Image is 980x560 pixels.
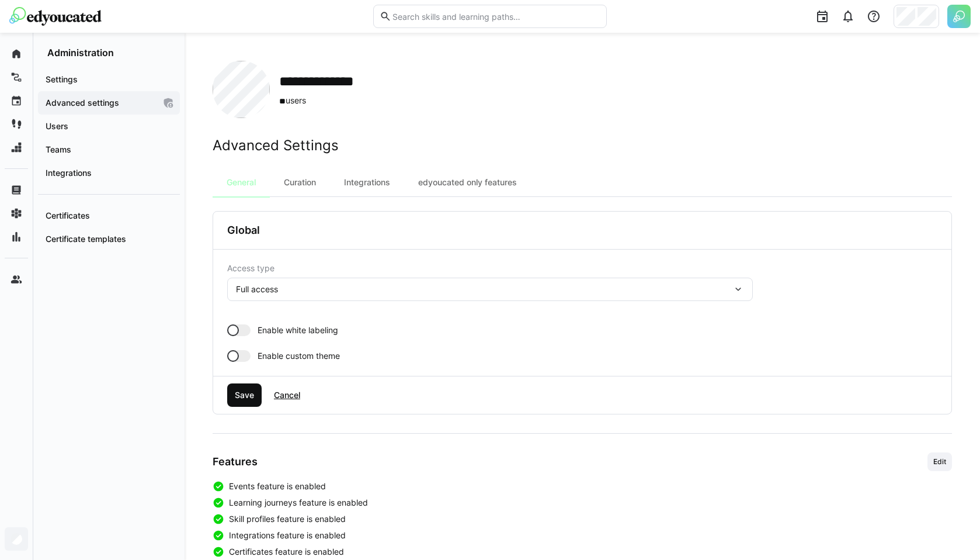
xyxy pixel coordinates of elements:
[213,168,270,196] div: General
[270,168,330,196] div: Curation
[227,383,262,407] button: Save
[236,284,278,295] span: Full access
[233,389,256,401] span: Save
[229,530,346,541] span: Integrations feature is enabled
[229,546,344,558] span: Certificates feature is enabled
[272,389,302,401] span: Cancel
[932,457,947,466] span: Edit
[404,168,531,196] div: edyoucated only features
[213,137,952,154] h2: Advanced Settings
[279,95,394,107] span: users
[229,481,326,492] span: Events feature is enabled
[258,350,340,362] span: Enable custom theme
[330,168,404,196] div: Integrations
[213,455,258,468] h3: Features
[258,324,338,336] span: Enable white labeling
[227,264,274,273] span: Access type
[229,497,368,509] span: Learning journeys feature is enabled
[229,513,346,525] span: Skill profiles feature is enabled
[227,224,260,237] h3: Global
[391,11,600,22] input: Search skills and learning paths…
[927,452,952,471] button: Edit
[266,383,308,407] button: Cancel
